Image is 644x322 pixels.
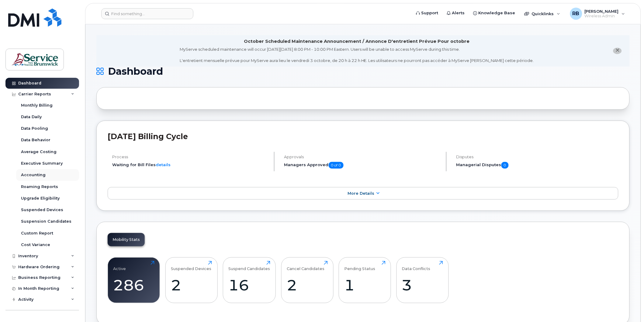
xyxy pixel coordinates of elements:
[348,191,374,196] span: More Details
[284,162,441,169] h5: Managers Approved
[171,261,211,271] div: Suspended Devices
[113,276,154,294] div: 286
[456,155,618,159] h4: Disputes
[112,162,269,168] li: Waiting for Bill Files
[284,155,441,159] h4: Approvals
[244,38,470,45] div: October Scheduled Maintenance Announcement / Annonce D'entretient Prévue Pour octobre
[345,261,386,300] a: Pending Status1
[613,48,622,54] button: close notification
[108,67,163,76] span: Dashboard
[345,261,376,271] div: Pending Status
[113,261,154,300] a: Active286
[402,261,431,271] div: Data Conflicts
[287,261,328,300] a: Cancel Candidates2
[113,261,126,271] div: Active
[156,162,171,167] a: details
[112,155,269,159] h4: Process
[108,132,618,141] h2: [DATE] Billing Cycle
[229,261,270,300] a: Suspend Candidates16
[402,276,443,294] div: 3
[171,276,212,294] div: 2
[171,261,212,300] a: Suspended Devices2
[287,276,328,294] div: 2
[180,46,534,63] div: MyServe scheduled maintenance will occur [DATE][DATE] 8:00 PM - 10:00 PM Eastern. Users will be u...
[501,162,509,169] span: 0
[287,261,324,271] div: Cancel Candidates
[229,276,270,294] div: 16
[345,276,386,294] div: 1
[229,261,270,271] div: Suspend Candidates
[329,162,344,169] span: 0 of 0
[456,162,618,169] h5: Managerial Disputes
[402,261,443,300] a: Data Conflicts3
